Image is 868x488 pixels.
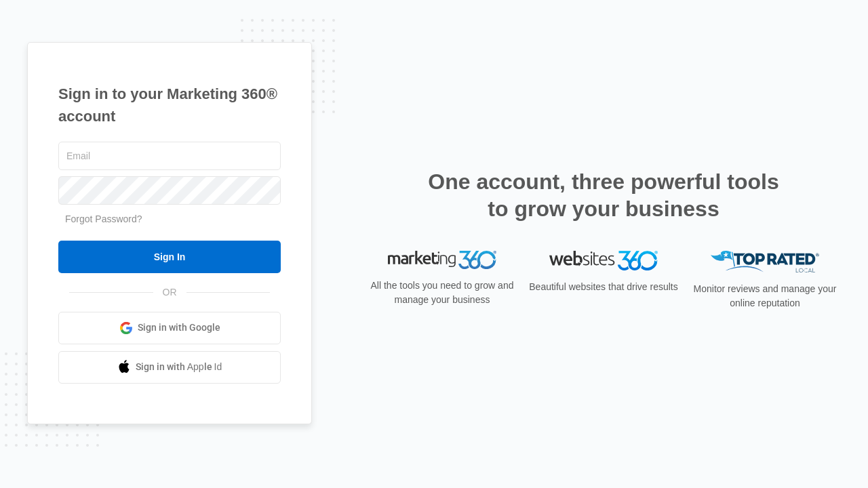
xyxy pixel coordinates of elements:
[388,251,496,270] img: Marketing 360
[138,321,220,335] span: Sign in with Google
[424,168,783,222] h2: One account, three powerful tools to grow your business
[58,351,281,384] a: Sign in with Apple Id
[528,280,679,294] p: Beautiful websites that drive results
[58,142,281,170] input: Email
[711,251,819,273] img: Top Rated Local
[65,213,142,224] a: Forgot Password?
[58,312,281,344] a: Sign in with Google
[549,251,658,270] img: Websites 360
[58,241,281,273] input: Sign In
[136,360,222,374] span: Sign in with Apple Id
[366,279,518,307] p: All the tools you need to grow and manage your business
[689,282,841,310] p: Monitor reviews and manage your online reputation
[58,83,281,127] h1: Sign in to your Marketing 360® account
[153,285,186,300] span: OR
